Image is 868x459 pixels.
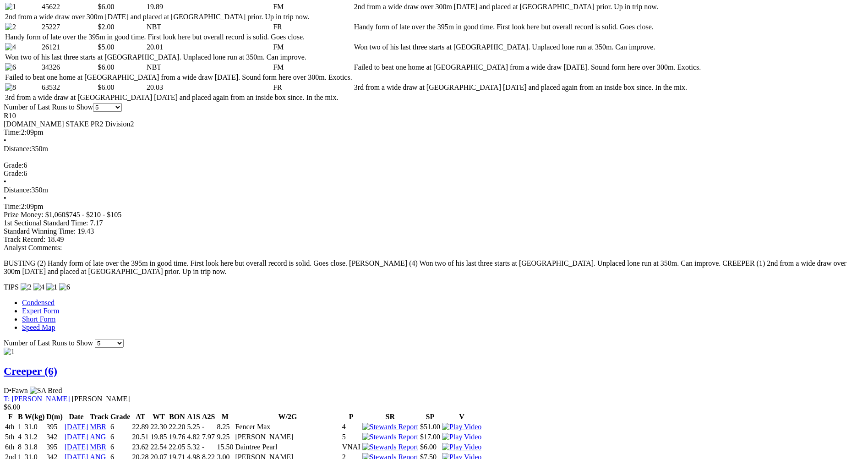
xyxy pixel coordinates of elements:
div: 6 [4,169,864,178]
img: 4 [33,283,44,291]
span: Analyst Comments: [4,244,62,251]
th: F [5,412,16,421]
td: Won two of his last three starts at [GEOGRAPHIC_DATA]. Unplaced lone run at 350m. Can improve. [5,53,353,62]
td: 6 [110,432,131,442]
td: 8 [17,443,23,452]
td: 20.01 [146,43,272,52]
td: VNAI [342,443,361,452]
td: 3rd from a wide draw at [GEOGRAPHIC_DATA] [DATE] and placed again from an inside box since. In th... [5,93,353,102]
td: 2nd from a wide draw over 300m [DATE] and placed at [GEOGRAPHIC_DATA] prior. Up in trip now. [354,2,702,11]
a: T: [PERSON_NAME] [4,395,70,403]
td: 5.32 [186,443,200,452]
img: 6 [5,63,16,71]
th: B [17,412,23,421]
span: $6.00 [98,83,114,91]
td: 22.05 [168,443,186,452]
td: Fencer Max [235,422,340,432]
td: 23.62 [131,443,149,452]
th: BON [168,412,186,421]
span: 18.49 [47,235,64,243]
a: MBR [90,423,106,431]
img: 1 [4,348,15,356]
a: [DATE] [65,433,88,441]
td: [PERSON_NAME] [235,432,340,442]
span: $6.00 [98,63,114,71]
img: 2 [5,23,16,31]
div: 6 [4,161,864,169]
a: MBR [90,443,106,451]
a: Creeper (6) [4,365,57,377]
td: 45622 [41,2,96,11]
a: View replay [442,433,481,441]
th: W(kg) [24,412,45,421]
td: 7.97 [202,432,215,442]
th: A2S [202,412,215,421]
p: BUSTING (2) Handy form of late over the 395m in good time. First look here but overall record is ... [4,259,864,276]
th: W/2G [235,412,340,421]
span: $6.00 [4,403,20,411]
td: Handy form of late over the 395m in good time. First look here but overall record is solid. Goes ... [5,33,353,42]
td: 1 [17,422,23,432]
div: 350m [4,186,864,194]
td: 15.50 [216,443,234,452]
td: FR [273,83,353,92]
td: 395 [46,422,63,432]
span: 19.43 [77,227,94,235]
td: 342 [46,432,63,442]
span: [PERSON_NAME] [72,395,130,403]
td: 20.03 [146,83,272,92]
td: 22.89 [131,422,149,432]
span: $6.00 [98,3,114,11]
span: 1st Sectional Standard Time: [4,219,88,227]
span: Standard Winning Time: [4,227,76,235]
div: 2:09pm [4,202,864,211]
td: NBT [146,22,272,32]
div: Prize Money: $1,060 [4,211,864,219]
td: 4.82 [186,432,200,442]
a: Speed Map [22,323,55,331]
img: 6 [59,283,70,291]
td: Failed to beat one home at [GEOGRAPHIC_DATA] from a wide draw [DATE]. Sound form here over 300m. ... [354,63,702,72]
span: Grade: [4,161,24,169]
td: FM [273,43,353,52]
img: Play Video [442,423,481,431]
img: Stewards Report [362,443,418,451]
td: Failed to beat one home at [GEOGRAPHIC_DATA] from a wide draw [DATE]. Sound form here over 300m. ... [5,73,353,82]
td: 9.25 [216,432,234,442]
td: 6 [110,422,131,432]
a: ANG [90,433,106,441]
td: 63532 [41,83,96,92]
td: NBT [146,63,272,72]
th: Track [89,412,109,421]
td: 31.8 [24,443,45,452]
td: 395 [46,443,63,452]
a: Expert Form [22,307,59,315]
span: D Fawn [4,387,28,394]
td: FR [273,22,353,32]
td: 22.20 [168,422,186,432]
td: 4 [342,422,361,432]
span: • [4,137,6,144]
td: 6 [110,443,131,452]
td: 22.30 [150,422,167,432]
td: 6th [5,443,16,452]
td: $6.00 [420,443,441,452]
img: Play Video [442,443,481,451]
a: [DATE] [65,423,88,431]
div: 350m [4,145,864,153]
span: $5.00 [98,43,114,51]
span: • [4,178,6,186]
span: R10 [4,112,16,120]
span: 7.17 [90,219,103,227]
img: 4 [5,43,16,51]
td: 19.85 [150,432,167,442]
img: Play Video [442,433,481,441]
td: - [202,422,215,432]
span: Distance: [4,145,31,153]
td: 22.54 [150,443,167,452]
span: • [9,387,12,394]
a: Short Form [22,315,55,323]
th: WT [150,412,167,421]
img: Stewards Report [362,433,418,441]
th: V [442,412,482,421]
